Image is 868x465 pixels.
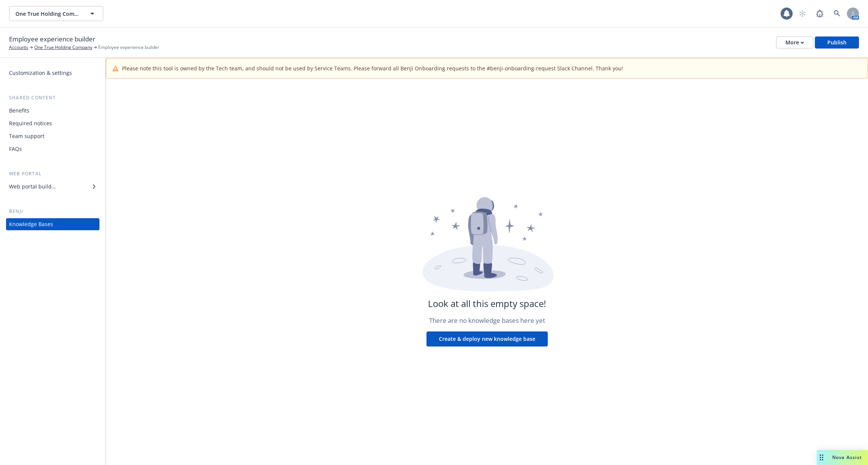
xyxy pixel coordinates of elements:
[9,143,22,155] div: FAQs
[9,44,28,51] a: Accounts
[429,316,545,325] span: There are no knowledge bases here yet
[817,450,826,465] div: Drag to move
[6,94,99,102] div: Shared content
[9,181,56,193] div: Web portal builder
[9,117,52,129] div: Required notices
[815,36,859,49] button: Publish
[122,64,623,72] span: Please note this tool is owned by the Tech team, and should not be used by Service Teams. Please ...
[9,6,103,21] button: One True Holding Company
[6,67,99,79] a: Customization & settings
[6,117,99,129] a: Required notices
[428,298,546,310] h2: Look at all this empty space!
[6,105,99,117] a: Benefits
[812,6,827,21] a: Report a Bug
[15,10,81,18] span: One True Holding Company
[795,6,810,21] a: Start snowing
[827,37,847,48] div: Publish
[98,44,159,51] span: Employee experience builder
[817,450,868,465] button: Nova Assist
[9,105,29,117] div: Benefits
[9,67,72,79] div: Customization & settings
[34,44,92,51] a: One True Holding Company
[785,37,804,48] div: More
[6,170,99,178] div: Web portal
[6,143,99,155] a: FAQs
[9,218,53,230] div: Knowledge Bases
[426,331,548,346] button: Create & deploy new knowledge base
[830,6,845,21] a: Search
[9,130,44,142] div: Team support
[776,36,813,49] button: More
[9,34,95,44] span: Employee experience builder
[6,130,99,142] a: Team support
[6,208,99,215] div: Benji
[832,454,862,460] span: Nova Assist
[6,181,99,193] a: Web portal builder
[6,218,99,230] a: Knowledge Bases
